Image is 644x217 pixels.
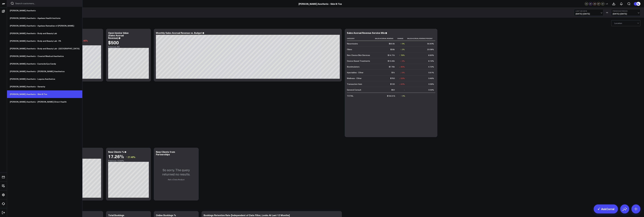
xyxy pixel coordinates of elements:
[375,36,397,41] th: Sales Accrual Revenue
[7,22,82,30] a: [PERSON_NAME] Aesthetic - Ageless Remedies of [PERSON_NAME]
[347,60,370,62] div: Device Based Treatments
[605,2,609,5] button: +1
[347,83,362,85] div: Transaction Item
[585,2,588,5] div: CS
[11,2,14,5] button: Search customers button
[7,60,82,68] a: [PERSON_NAME] Aesthetic - Eastside Eye Candy
[391,88,395,91] div: $50
[204,214,290,217] div: Bookings Retention Rate [Independent of Date Filter, Looks At Last 12 Months]
[388,54,395,57] div: $14.71k
[347,54,370,57] div: Non-Device Skin Services
[593,2,596,5] div: JW
[399,83,405,85] div: ↓ 60%
[576,13,602,15] span: [DATE] - [DATE]
[427,42,434,45] div: 56.90%
[347,48,352,51] div: Fillers
[594,204,618,213] a: AskCorral
[597,2,600,5] div: SP
[108,150,124,153] div: New Clients %
[126,155,127,159] span: ↑
[428,71,434,74] div: 0.61%
[613,13,639,15] span: [DATE] - [DATE]
[390,48,395,51] div: $33k
[347,36,375,41] th: Category
[108,46,149,48] div: Previous: $0
[400,71,405,74] div: ↓ 5%
[576,10,602,12] b: Last 30 Days
[7,30,82,37] a: [PERSON_NAME] Aesthetic - Body and Beauty Lab
[7,45,82,52] a: [PERSON_NAME] Aesthetic - Body and Beauty Lab - [GEOGRAPHIC_DATA]
[108,40,119,45] div: $500
[428,83,434,85] div: 0.06%
[399,77,405,80] div: ↓ 53%
[611,9,640,16] button: Previous Period[DATE]-[DATE]
[428,54,434,57] div: 8.95%
[407,36,436,41] th: Sales Accrual Revenue Percent
[589,2,592,5] div: AF
[428,77,434,80] div: 0.46%
[7,14,82,22] a: [PERSON_NAME] Aesthetic - Ageless Health Institute
[347,31,385,34] div: Sales Accrual Revenue Service Mix
[108,154,124,159] div: 17.26%
[427,48,434,51] div: 20.08%
[347,88,361,91] div: General Consult
[7,52,82,60] a: [PERSON_NAME] Aesthetic - Coastal Medical Aesthetics
[404,88,405,91] div: -
[606,3,608,5] span: + 1
[392,71,395,74] div: $1k
[108,31,129,39] div: Open Invoice Value (Sales Accrual Revenue)
[605,12,610,13] div: VS
[347,71,363,74] div: Injectables - Other
[156,214,176,217] div: Online Bookings %
[347,65,359,68] div: Biostimulators
[401,94,405,97] div: ↑ 0%
[347,94,353,97] div: TOTAL
[128,155,135,159] span: 27.48%
[601,2,605,5] div: AF
[108,160,149,162] div: Previous: 13.54%
[7,7,82,14] a: [PERSON_NAME] Aesthetic
[400,60,405,62] div: ↓ 3%
[399,54,405,57] div: ↑ 78%
[7,75,82,83] a: [PERSON_NAME] Aesthetic - Laguna Aesthetics
[400,48,405,51] div: ↑ 2%
[156,150,175,156] div: New Clients from Partnerships
[7,90,82,98] a: [PERSON_NAME] Aesthetic - Skin N Tox
[157,168,196,176] p: So sorry. The query returned no results.
[168,178,185,181] a: Ask a Data Analyst
[7,68,82,75] a: [PERSON_NAME] Aesthetic - [PERSON_NAME] Aesthetics
[613,10,639,12] b: Previous Period
[390,77,395,80] div: $750
[299,2,342,5] a: [PERSON_NAME] Aesthetic - Skin N Tox
[397,36,407,41] th: Change
[156,31,202,34] div: Monthly Sales Accrual Revenue vs. Budget
[7,37,82,45] a: [PERSON_NAME] Aesthetic - Body and Beauty Lab - PA
[15,2,79,5] input: Search customers input
[428,65,434,68] div: 4.72%
[7,98,82,106] a: [PERSON_NAME] Aesthetic - [PERSON_NAME] Direct Health
[347,42,358,45] div: Neurotoxins
[390,83,395,85] div: $100
[387,94,395,97] div: $164.31k
[347,77,362,80] div: Wellness - Other
[400,42,405,45] div: ↑ 0%
[428,88,434,91] div: 0.03%
[399,65,405,68] div: ↓ 45%
[108,214,124,217] div: Total Bookings
[7,83,82,90] a: [PERSON_NAME] Aesthetic - Serenity
[81,39,88,42] span: 7.46%
[428,60,434,62] div: 8.19%
[388,60,395,62] div: $13.45k
[574,9,603,16] button: Last 30 Days[DATE]-[DATE]
[389,65,395,68] div: $7.75k
[389,42,395,45] div: $93.5k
